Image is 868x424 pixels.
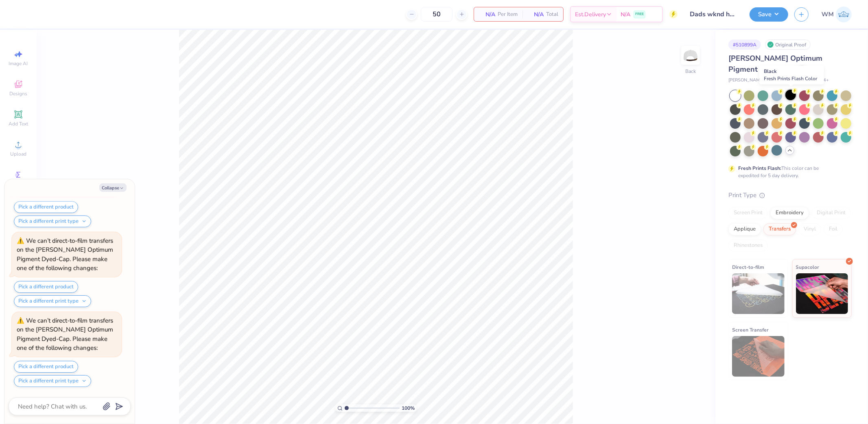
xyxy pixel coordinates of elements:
button: Pick a different product [14,281,78,293]
button: Pick a different print type [14,375,91,387]
span: Direct-to-film [732,263,764,271]
div: We can’t direct-to-film transfers on the [PERSON_NAME] Optimum Pigment Dyed-Cap. Please make one ... [17,237,113,272]
span: Add Text [9,121,28,127]
span: Fresh Prints Flash Color [764,75,817,82]
div: This color can be expedited for 5 day delivery. [738,165,838,179]
span: Screen Transfer [732,325,769,334]
div: Foil [824,223,843,235]
input: Untitled Design [684,6,743,22]
button: Collapse [99,183,127,192]
input: – – [421,7,453,22]
div: Applique [728,223,761,235]
div: Transfers [763,223,796,235]
span: N/A [479,10,495,19]
img: Screen Transfer [732,336,785,377]
span: [PERSON_NAME] Optimum Pigment Dyed-Cap [728,53,822,74]
span: WM [822,10,834,19]
a: WM [822,7,852,22]
div: Embroidery [770,207,809,219]
button: Pick a different print type [14,295,91,307]
strong: Fresh Prints Flash: [738,165,781,171]
span: Image AI [9,60,28,67]
div: Black [759,66,824,84]
span: 100 % [402,404,415,412]
div: Vinyl [798,223,821,235]
span: Total [546,10,558,19]
button: Pick a different product [14,201,78,213]
img: Supacolor [796,273,848,314]
div: Print Type [728,191,852,200]
div: Digital Print [811,207,851,219]
div: Rhinestones [728,239,768,252]
span: Est. Delivery [575,10,606,19]
button: Save [750,7,788,22]
button: Pick a different print type [14,215,91,227]
span: Upload [10,151,26,157]
span: N/A [527,10,544,19]
img: Wilfredo Manabat [836,7,852,22]
div: Screen Print [728,207,768,219]
span: FREE [635,11,644,17]
div: # 510899A [728,40,761,50]
button: Pick a different product [14,361,78,373]
img: Back [682,47,699,64]
div: Original Proof [765,40,811,50]
span: Supacolor [796,263,820,271]
span: Designs [9,90,27,97]
img: Direct-to-film [732,273,785,314]
span: Per Item [498,10,518,19]
div: Back [685,68,696,75]
span: N/A [621,10,630,19]
span: [PERSON_NAME] [728,77,763,84]
div: We can’t direct-to-film transfers on the [PERSON_NAME] Optimum Pigment Dyed-Cap. Please make one ... [17,316,113,352]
